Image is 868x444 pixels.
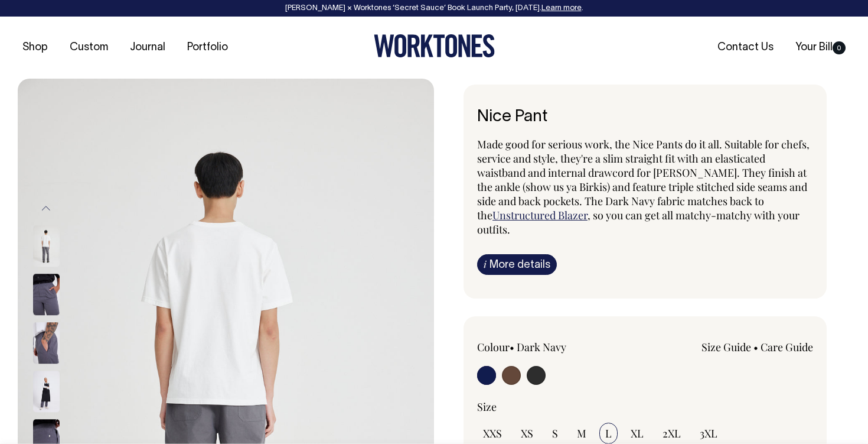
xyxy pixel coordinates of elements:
span: S [552,426,558,440]
span: 2XL [663,426,681,440]
a: Care Guide [761,340,813,354]
span: 0 [833,41,846,54]
span: , so you can get all matchy-matchy with your outfits. [477,208,800,236]
input: XS [515,423,539,444]
div: Size [477,400,813,414]
h6: Nice Pant [477,108,813,127]
a: Size Guide [701,340,751,354]
span: L [605,426,612,440]
img: charcoal [33,225,60,267]
a: Custom [65,38,113,57]
a: iMore details [477,254,557,275]
input: XXS [477,423,508,444]
input: 3XL [694,423,723,444]
span: • [510,340,514,354]
a: Portfolio [182,38,233,57]
input: M [571,423,592,444]
span: i [484,258,487,270]
span: XS [521,426,533,440]
div: Colour [477,340,612,354]
span: 3XL [700,426,717,440]
button: Previous [37,195,55,222]
img: charcoal [33,274,60,315]
img: charcoal [33,322,60,364]
span: M [577,426,586,440]
label: Dark Navy [517,340,566,354]
input: L [599,423,618,444]
input: 2XL [657,423,687,444]
input: XL [625,423,650,444]
a: Contact Us [713,38,778,57]
a: Shop [18,38,53,57]
a: Journal [125,38,170,57]
span: Made good for serious work, the Nice Pants do it all. Suitable for chefs, service and style, they... [477,137,810,222]
input: S [546,423,564,444]
span: XXS [483,426,502,440]
div: [PERSON_NAME] × Worktones ‘Secret Sauce’ Book Launch Party, [DATE]. . [12,4,856,12]
a: Learn more [541,5,582,12]
a: Unstructured Blazer [492,208,588,222]
img: charcoal [33,371,60,412]
span: XL [631,426,644,440]
span: • [753,340,758,354]
a: Your Bill0 [791,38,850,57]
